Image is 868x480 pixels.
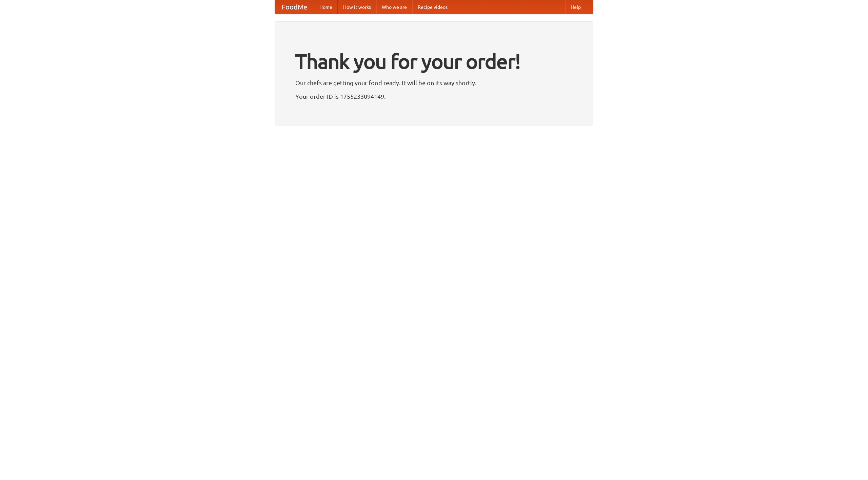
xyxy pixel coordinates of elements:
a: Who we are [376,0,412,14]
a: FoodMe [275,0,314,14]
a: Help [565,0,586,14]
a: Home [314,0,338,14]
p: Your order ID is 1755233094149. [295,91,573,101]
a: Recipe videos [412,0,453,14]
h1: Thank you for your order! [295,45,573,78]
p: Our chefs are getting your food ready. It will be on its way shortly. [295,78,573,88]
a: How it works [338,0,376,14]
